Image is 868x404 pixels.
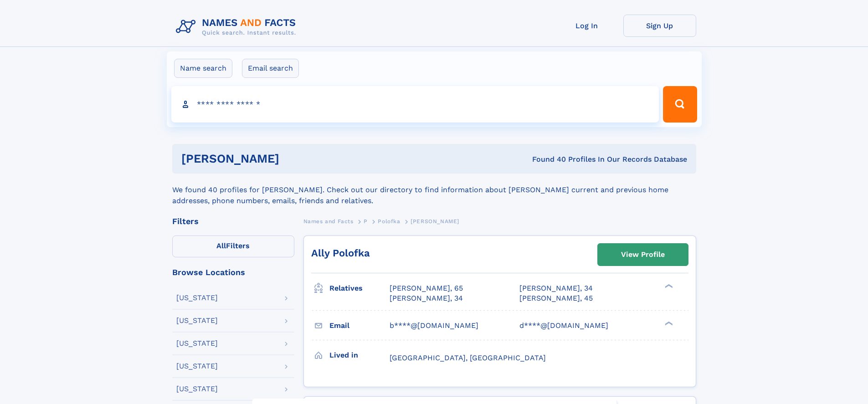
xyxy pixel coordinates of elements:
[623,15,696,37] a: Sign Up
[378,218,400,225] span: Polofka
[176,340,218,347] div: [US_STATE]
[378,215,400,227] a: Polofka
[242,59,299,78] label: Email search
[172,15,303,39] img: Logo Names and Facts
[621,244,665,265] div: View Profile
[172,235,294,257] label: Filters
[411,218,459,225] span: [PERSON_NAME]
[390,353,546,362] span: [GEOGRAPHIC_DATA], [GEOGRAPHIC_DATA]
[663,283,673,289] div: ❯
[172,174,696,206] div: We found 40 profiles for [PERSON_NAME]. Check out our directory to find information about [PERSON...
[311,247,370,259] a: Ally Polofka
[176,294,218,302] div: [US_STATE]
[598,244,688,266] a: View Profile
[176,317,218,324] div: [US_STATE]
[663,320,673,326] div: ❯
[174,59,232,78] label: Name search
[364,215,368,227] a: P
[176,385,218,393] div: [US_STATE]
[329,318,390,333] h3: Email
[364,218,368,225] span: P
[172,217,294,225] div: Filters
[303,215,354,227] a: Names and Facts
[171,86,659,123] input: search input
[176,363,218,370] div: [US_STATE]
[519,293,593,303] a: [PERSON_NAME], 45
[172,268,294,276] div: Browse Locations
[329,348,390,363] h3: Lived in
[406,154,687,164] div: Found 40 Profiles In Our Records Database
[181,153,406,164] h1: [PERSON_NAME]
[519,283,593,293] a: [PERSON_NAME], 34
[390,293,463,303] a: [PERSON_NAME], 34
[216,241,226,250] span: All
[550,15,623,37] a: Log In
[329,281,390,296] h3: Relatives
[663,86,697,123] button: Search Button
[390,283,463,293] a: [PERSON_NAME], 65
